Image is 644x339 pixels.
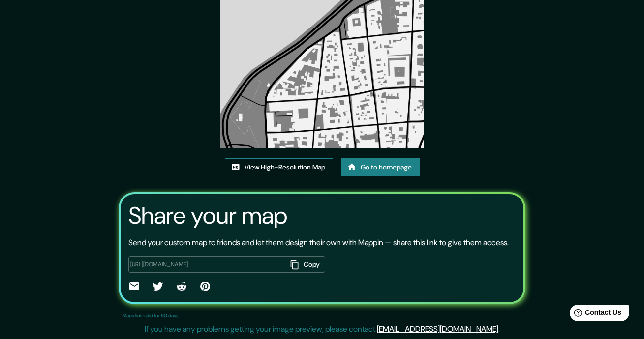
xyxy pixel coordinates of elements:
[123,312,180,319] p: Maps link valid for 60 days.
[145,323,500,335] p: If you have any problems getting your image preview, please contact .
[341,158,420,176] a: Go to homepage
[128,237,509,249] p: Send your custom map to friends and let them design their own with Mappin — share this link to gi...
[128,202,287,229] h3: Share your map
[225,158,333,176] a: View High-Resolution Map
[287,256,325,273] button: Copy
[377,324,498,334] a: [EMAIL_ADDRESS][DOMAIN_NAME]
[556,301,633,328] iframe: Help widget launcher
